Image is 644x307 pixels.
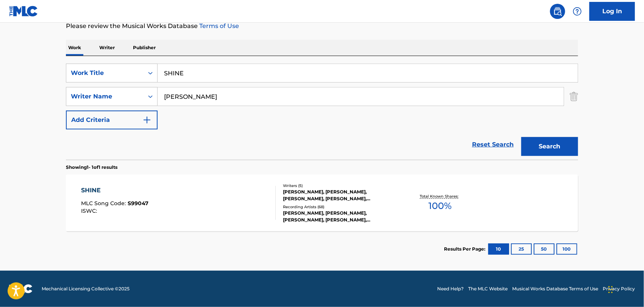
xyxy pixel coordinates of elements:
[550,4,565,19] a: Public Search
[42,285,130,292] span: Mechanical Licensing Collective © 2025
[420,193,460,199] p: Total Known Shares:
[556,243,577,255] button: 100
[71,92,139,101] div: Writer Name
[444,246,487,252] p: Results Per Page:
[283,183,397,189] div: Writers ( 5 )
[603,285,635,292] a: Privacy Policy
[81,186,149,195] div: SHINE
[573,7,582,16] img: help
[606,271,644,307] iframe: Chat Widget
[283,210,397,223] div: [PERSON_NAME], [PERSON_NAME], [PERSON_NAME], [PERSON_NAME], [PERSON_NAME]
[142,115,152,125] img: 9d2ae6d4665cec9f34b9.svg
[81,207,99,214] span: ISWC :
[468,136,517,153] a: Reset Search
[128,200,149,207] span: S99047
[534,243,555,255] button: 50
[66,22,578,31] p: Please review the Musical Works Database
[512,285,598,292] a: Musical Works Database Terms of Use
[66,111,158,129] button: Add Criteria
[468,285,508,292] a: The MLC Website
[511,243,532,255] button: 25
[283,189,397,202] div: [PERSON_NAME], [PERSON_NAME], [PERSON_NAME], [PERSON_NAME], [DEMOGRAPHIC_DATA][PERSON_NAME]
[198,22,239,30] a: Terms of Use
[437,285,464,292] a: Need Help?
[97,40,117,56] p: Writer
[521,137,578,156] button: Search
[66,64,578,160] form: Search Form
[428,199,452,213] span: 100 %
[71,69,139,78] div: Work Title
[81,200,128,207] span: MLC Song Code :
[570,4,585,19] div: Help
[66,40,83,56] p: Work
[66,164,117,171] p: Showing 1 - 1 of 1 results
[66,175,578,231] a: SHINEMLC Song Code:S99047ISWC:Writers (5)[PERSON_NAME], [PERSON_NAME], [PERSON_NAME], [PERSON_NAM...
[608,278,613,301] div: Drag
[283,204,397,210] div: Recording Artists ( 68 )
[9,6,38,17] img: MLC Logo
[553,7,562,16] img: search
[570,87,578,106] img: Delete Criterion
[488,243,509,255] button: 10
[131,40,158,56] p: Publisher
[589,2,635,21] a: Log In
[9,284,33,293] img: logo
